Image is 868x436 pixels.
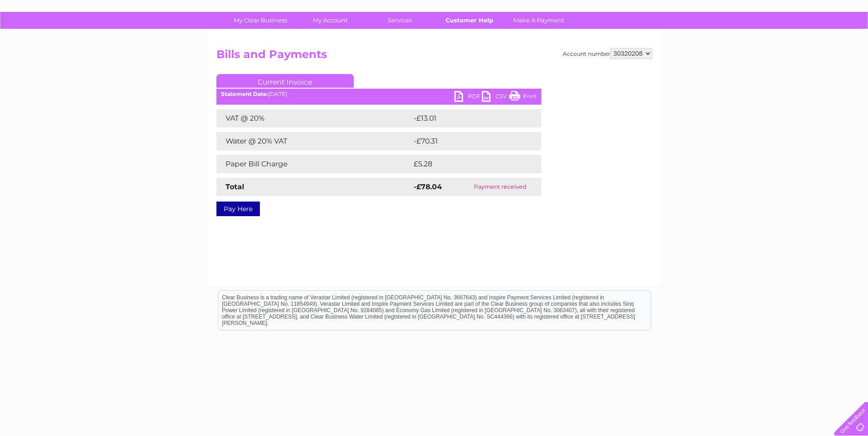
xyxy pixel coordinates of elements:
a: CSV [482,91,509,104]
a: Current Invoice [216,74,354,88]
td: VAT @ 20% [216,109,411,128]
td: -£13.01 [411,109,523,128]
a: Pay Here [216,202,260,216]
td: Water @ 20% VAT [216,132,411,150]
a: Customer Help [431,12,507,29]
a: 0333 014 3131 [695,5,759,16]
div: Clear Business is a trading name of Verastar Limited (registered in [GEOGRAPHIC_DATA] No. 3667643... [218,5,651,44]
td: -£70.31 [411,132,523,150]
a: Telecoms [755,39,783,46]
strong: -£78.04 [414,182,442,191]
div: Account number [563,48,652,59]
a: Print [509,91,537,104]
img: logo.png [30,24,77,52]
a: Services [362,12,437,29]
h2: Bills and Payments [216,48,652,65]
td: £5.28 [411,155,520,173]
a: Blog [788,39,802,46]
a: My Account [292,12,368,29]
a: Contact [807,39,830,46]
strong: Total [226,182,244,191]
a: Water [707,39,724,46]
a: PDF [454,91,482,104]
td: Payment received [459,178,541,196]
b: Statement Date: [221,90,268,97]
a: Make A Payment [501,12,577,29]
a: Energy [730,39,750,46]
div: [DATE] [216,91,541,97]
td: Paper Bill Charge [216,155,411,173]
a: My Clear Business [223,12,298,29]
a: Log out [838,39,859,46]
